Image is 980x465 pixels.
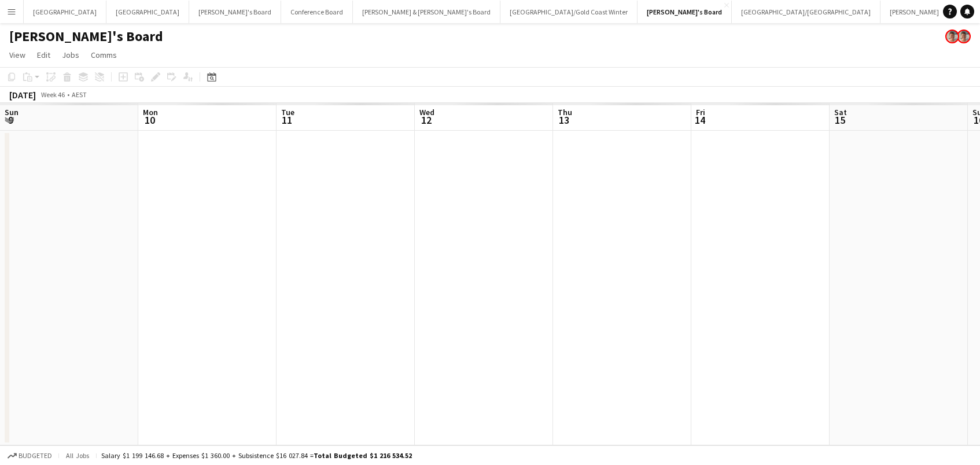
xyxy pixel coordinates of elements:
[72,90,87,99] div: AEST
[945,29,959,43] app-user-avatar: Victoria Hunt
[189,1,281,23] button: [PERSON_NAME]'s Board
[834,107,847,117] span: Sat
[62,50,79,60] span: Jobs
[91,50,117,60] span: Comms
[86,47,121,62] a: Comms
[832,113,847,127] span: 15
[106,1,189,23] button: [GEOGRAPHIC_DATA]
[5,47,30,62] a: View
[9,89,36,101] div: [DATE]
[32,47,55,62] a: Edit
[638,1,732,23] button: [PERSON_NAME]'s Board
[353,1,500,23] button: [PERSON_NAME] & [PERSON_NAME]'s Board
[9,50,25,60] span: View
[141,113,158,127] span: 10
[419,107,434,117] span: Wed
[101,451,412,460] div: Salary $1 199 146.68 + Expenses $1 360.00 + Subsistence $16 027.84 =
[6,449,54,462] button: Budgeted
[500,1,638,23] button: [GEOGRAPHIC_DATA]/Gold Coast Winter
[24,1,106,23] button: [GEOGRAPHIC_DATA]
[418,113,434,127] span: 12
[38,90,67,99] span: Week 46
[281,107,294,117] span: Tue
[5,107,19,117] span: Sun
[64,451,91,460] span: All jobs
[57,47,84,62] a: Jobs
[696,107,705,117] span: Fri
[281,1,353,23] button: Conference Board
[556,113,572,127] span: 13
[37,50,50,60] span: Edit
[279,113,294,127] span: 11
[9,28,163,45] h1: [PERSON_NAME]'s Board
[314,451,412,460] span: Total Budgeted $1 216 534.52
[3,113,19,127] span: 9
[957,29,971,43] app-user-avatar: Victoria Hunt
[558,107,572,117] span: Thu
[694,113,705,127] span: 14
[143,107,158,117] span: Mon
[19,452,52,460] span: Budgeted
[732,1,880,23] button: [GEOGRAPHIC_DATA]/[GEOGRAPHIC_DATA]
